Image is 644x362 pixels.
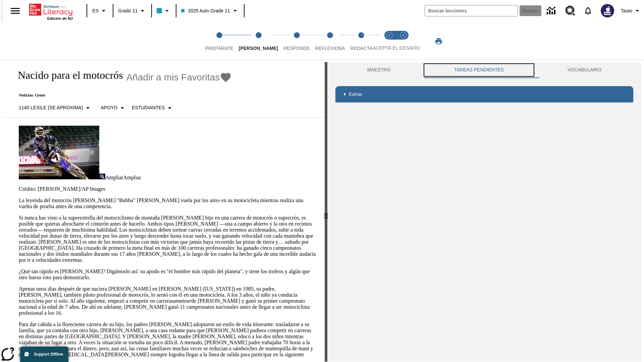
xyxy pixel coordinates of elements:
div: Pulsa la tecla de intro o la barra espaciadora y luego presiona las flechas de derecha e izquierd... [325,62,327,362]
img: Ampliar [99,174,105,179]
span: Tauto [621,7,632,14]
button: Redacta step 5 of 5 [345,23,378,60]
button: Maestro [335,62,422,78]
p: Apoyo [101,104,117,111]
button: Clase: 2025 Auto Grade 11, Selecciona una clase [178,5,241,17]
text: 2 [402,34,404,37]
input: Buscar campo [425,5,518,16]
em: amateur [173,298,191,304]
p: Extras [349,91,362,98]
p: Noticias: Gente [11,93,232,98]
button: Support Offline [20,347,68,362]
button: Prepárate step 1 of 5 [200,23,239,60]
span: Support Offline [34,352,63,357]
button: El color de la clase es azul claro. Cambiar el color de la clase. [154,5,174,17]
span: Edición de NJ [47,16,73,20]
button: Lee step 2 of 5 [233,23,283,60]
p: Estudiantes [132,104,165,111]
span: ES [92,7,99,14]
div: reading [3,62,325,358]
span: [PERSON_NAME] [239,46,278,51]
a: Notificaciones [579,2,597,19]
button: Acepta el desafío contesta step 2 of 2 [394,23,413,60]
span: Responde [283,46,310,51]
p: 1140 Lexile (Se aproxima) [19,104,83,111]
button: VOCABULARIO [536,62,633,78]
h1: Nacido para el motocrós [11,69,123,81]
button: Seleccione Lexile, 1140 Lexile (Se aproxima) [16,102,95,114]
button: Añadir a mis Favoritas - Nacido para el motocrós [126,71,232,83]
span: Redacta [351,46,373,51]
span: Reflexiona [315,46,345,51]
span: Añadir a mis Favoritas [126,72,220,83]
text: 1 [388,34,390,37]
button: Tipo de apoyo, Apoyo [98,102,129,114]
span: Grado 11 [118,7,138,14]
button: Seleccionar estudiante [129,102,176,114]
span: 2025 Auto Grade 11 [181,7,230,14]
p: ¿Qué tan rápido es [PERSON_NAME]? Digámoslo así: su apodo es "el hombre más rápido del planeta", ... [19,268,317,281]
div: Extras [335,86,633,102]
p: Crédito: [PERSON_NAME]/AP Images [19,186,317,192]
p: La leyenda del motocrós [PERSON_NAME] "Bubba" [PERSON_NAME] vuela por los aires en su motocicleta... [19,197,317,209]
div: Portada [29,2,73,20]
div: Instructional Panel Tabs [335,62,633,78]
button: Perfil/Configuración [618,5,644,17]
a: Centro de información [543,2,561,20]
div: activity [327,62,641,362]
button: Lenguaje: ES, Selecciona un idioma [89,5,111,17]
button: Responde step 3 of 5 [278,23,315,60]
button: Grado: Grado 11, Elige un grado [115,5,149,17]
button: TAREAS PENDIENTES [422,62,536,78]
button: Reflexiona step 4 of 5 [310,23,351,60]
img: El corredor de motocrós James Stewart vuela por los aires en su motocicleta de montaña. [19,126,99,179]
p: Apenas unos días después de que naciera [PERSON_NAME] en [PERSON_NAME] ([US_STATE]) en 1985, su p... [19,286,317,316]
span: Ampliar [105,175,123,180]
a: Centro de recursos, Se abrirá en una pestaña nueva. [561,2,579,20]
span: Ampliar [123,175,141,180]
span: ACEPTA EL DESAFÍO [373,45,420,51]
img: Avatar [601,4,614,17]
p: Si nunca has visto a la superestrella del motociclismo de montaña [PERSON_NAME] hijo en una carre... [19,215,317,263]
button: Escoja un nuevo avatar [597,2,618,19]
button: Imprimir [428,35,449,47]
button: Abrir el menú lateral [5,1,25,21]
button: Acepta el desafío lee step 1 of 2 [380,23,399,60]
span: Prepárate [205,46,233,51]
